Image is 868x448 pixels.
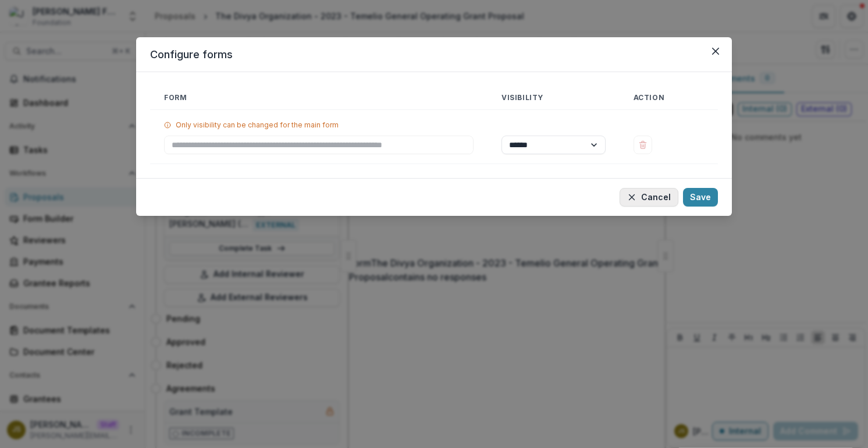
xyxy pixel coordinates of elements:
[488,86,620,110] th: Visibility
[620,188,678,207] button: Cancel
[706,42,725,61] button: Close
[683,188,718,207] button: Save
[176,119,339,131] p: Only visibility can be changed for the main form
[634,136,652,154] button: Delete The Divya Organization - 2023 - Temelio General Operating Grant Proposal
[150,86,488,110] th: Form
[136,37,732,72] header: Configure forms
[620,86,718,110] th: Action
